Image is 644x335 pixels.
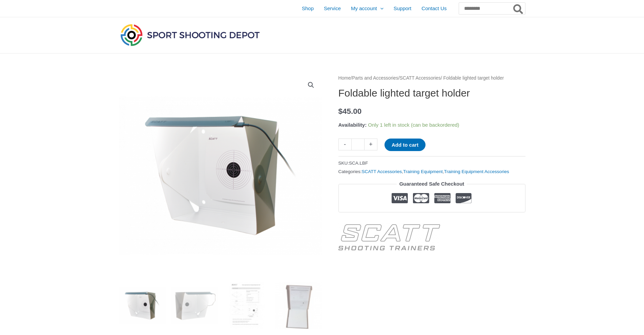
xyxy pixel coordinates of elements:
img: Foldable lighted target holder - Image 4 [275,282,322,329]
a: - [338,139,351,150]
span: $ [338,107,343,116]
nav: Breadcrumb [338,74,525,83]
img: Foldable lighted target holder [119,282,166,329]
img: Foldable lighted target holder - Image 3 [223,282,270,329]
span: SCA.LBF [349,161,368,166]
a: SCATT Accessories [400,76,441,81]
a: Home [338,76,351,81]
button: Search [512,3,525,14]
img: Sport Shooting Depot [119,22,261,47]
img: Foldable lighted target holder - Image 2 [171,282,218,329]
button: Add to cart [385,139,425,151]
bdi: 45.00 [338,107,362,116]
input: Product quantity [351,139,365,150]
span: Availability: [338,122,367,128]
span: Only 1 left in stock (can be backordered) [368,122,459,128]
a: View full-screen image gallery [305,79,317,91]
legend: Guaranteed Safe Checkout [397,179,467,189]
a: Training Equipment Accessories [444,169,509,174]
a: + [365,139,377,150]
span: SKU: [338,159,368,167]
a: SCATT Accessories [362,169,402,174]
a: Parts and Accessories [352,76,398,81]
span: Categories: , , [338,167,509,176]
h1: Foldable lighted target holder [338,87,525,99]
img: Foldable lighted target holder [119,74,322,277]
a: SCATT [338,223,440,252]
a: Training Equipment [403,169,443,174]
